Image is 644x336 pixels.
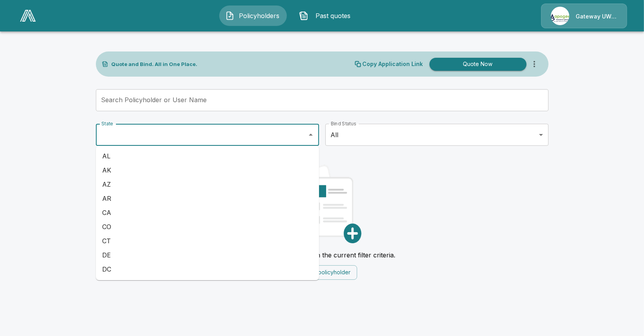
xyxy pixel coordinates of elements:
li: CO [96,220,319,234]
li: DC [96,262,319,276]
span: Policyholders [238,11,281,20]
p: Copy Application Link [363,61,423,67]
li: AZ [96,177,319,191]
img: AA Logo [20,10,36,22]
button: Add new policyholder [287,265,357,280]
p: Quote and Bind. All in One Place. [112,62,198,67]
li: AK [96,163,319,177]
li: DE [96,248,319,262]
a: Add new policyholder [287,268,357,276]
li: CT [96,234,319,248]
li: FL [96,276,319,290]
li: CA [96,206,319,220]
img: Past quotes Icon [299,11,308,20]
a: Quote Now [426,58,527,71]
label: Bind Status [331,120,356,127]
span: Past quotes [312,11,355,20]
li: AL [96,149,319,163]
button: Quote Now [429,58,527,71]
p: No policyholders match the current filter criteria. [249,251,395,259]
button: Past quotes IconPast quotes [293,6,361,26]
button: Policyholders IconPolicyholders [219,6,287,26]
img: Policyholders Icon [225,11,235,20]
div: All [325,124,549,146]
label: State [101,120,113,127]
button: Close [305,129,316,140]
button: more [527,56,542,72]
li: AR [96,191,319,206]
